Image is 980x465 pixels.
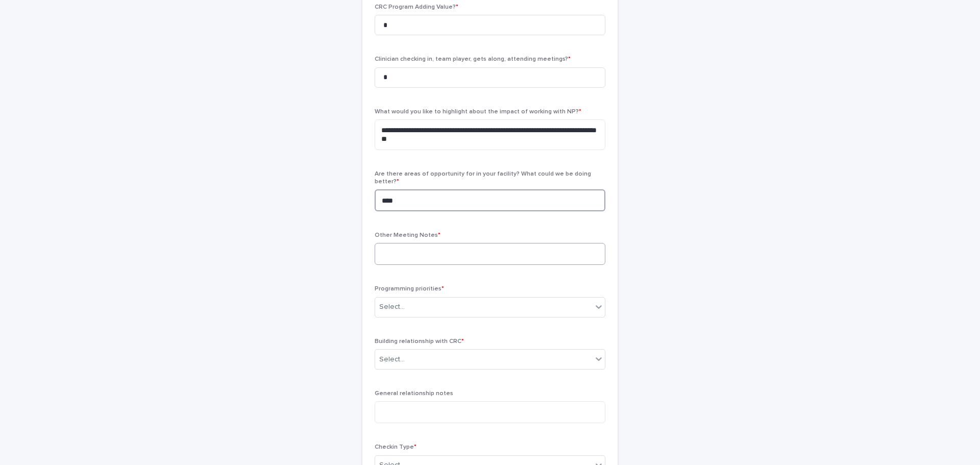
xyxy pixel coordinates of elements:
[375,109,581,115] span: What would you like to highlight about the impact of working with NP?
[375,444,416,450] span: Checkin Type
[375,338,464,345] span: Building relationship with CRC
[375,286,444,292] span: Programming priorities
[379,302,405,312] div: Select...
[379,354,405,365] div: Select...
[375,4,458,10] span: CRC Program Adding Value?
[375,56,571,62] span: Clinician checking in, team player, gets along, attending meetings?
[375,232,440,238] span: Other Meeting Notes
[375,390,453,397] span: General relationship notes
[375,171,591,184] span: Are there areas of opportunity for in your facility? What could we be doing better?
